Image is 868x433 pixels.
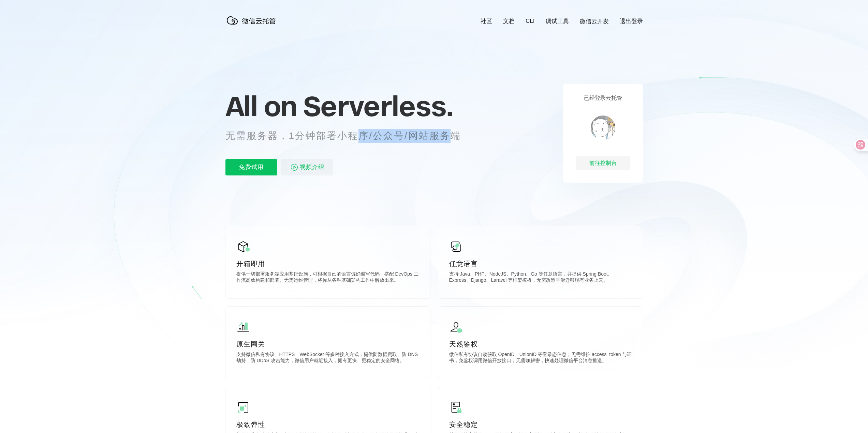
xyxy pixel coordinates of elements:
a: CLI [526,18,534,25]
p: 已经登录云托管 [584,95,622,102]
a: 调试工具 [546,17,569,25]
p: 天然鉴权 [449,339,632,349]
p: 原生网关 [236,339,419,349]
p: 安全稳定 [449,420,632,429]
p: 极致弹性 [236,420,419,429]
span: Serverless. [303,89,453,123]
a: 文档 [503,17,515,25]
a: 微信云开发 [580,17,609,25]
p: 开箱即用 [236,259,419,268]
img: video_play.svg [290,163,298,171]
p: 支持 Java、PHP、NodeJS、Python、Go 等任意语言，并提供 Spring Boot、Express、Django、Laravel 等框架模板，无需改造平滑迁移现有业务上云。 [449,271,632,285]
img: 微信云托管 [225,14,280,27]
p: 任意语言 [449,259,632,268]
p: 微信私有协议自动获取 OpenID、UnionID 等登录态信息；无需维护 access_token 与证书，免鉴权调用微信开放接口；无需加解密，快速处理微信平台消息推送。 [449,352,632,365]
p: 无需服务器，1分钟部署小程序/公众号/网站服务端 [225,129,474,143]
p: 支持微信私有协议、HTTPS、WebSocket 等多种接入方式，提供防数据爬取、防 DNS 劫持、防 DDoS 攻击能力，微信用户就近接入，拥有更快、更稳定的安全网络。 [236,352,419,365]
span: All on [225,89,297,123]
div: 前往控制台 [576,156,630,170]
a: 退出登录 [620,17,643,25]
p: 免费试用 [225,159,277,175]
p: 提供一切部署服务端应用基础设施，可根据自己的语言偏好编写代码，搭配 DevOps 工作流高效构建和部署。无需运维管理，将你从各种基础架构工作中解放出来。 [236,271,419,285]
span: 视频介绍 [300,159,324,175]
a: 社区 [481,17,492,25]
a: 微信云托管 [225,22,280,28]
